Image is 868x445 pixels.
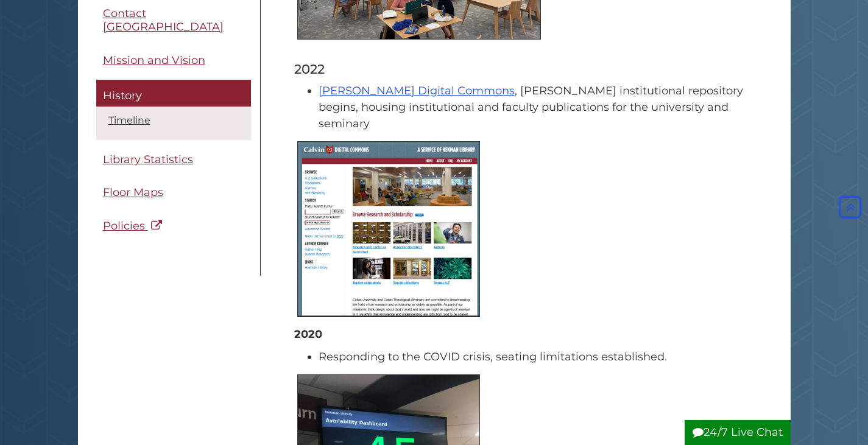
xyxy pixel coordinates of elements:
h3: 2022 [294,61,748,77]
a: Back to Top [836,200,865,214]
button: 24/7 Live Chat [685,420,791,445]
span: Policies [103,219,145,233]
span: History [103,89,142,103]
a: Mission and Vision [96,47,251,74]
strong: 2020 [294,328,322,341]
span: Library Statistics [103,153,193,166]
span: Floor Maps [103,186,163,200]
span: Contact [GEOGRAPHIC_DATA] [103,7,224,34]
a: Policies [96,212,251,240]
a: History [96,80,251,107]
a: [PERSON_NAME] Digital Commons [319,84,515,97]
li: , [PERSON_NAME] institutional repository begins, housing institutional and faculty publications f... [319,83,748,132]
li: Responding to the COVID crisis, seating limitations established. [319,349,748,365]
a: Library Statistics [96,146,251,173]
a: Floor Maps [96,180,251,207]
a: Timeline [108,114,150,126]
span: Mission and Vision [103,54,205,67]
